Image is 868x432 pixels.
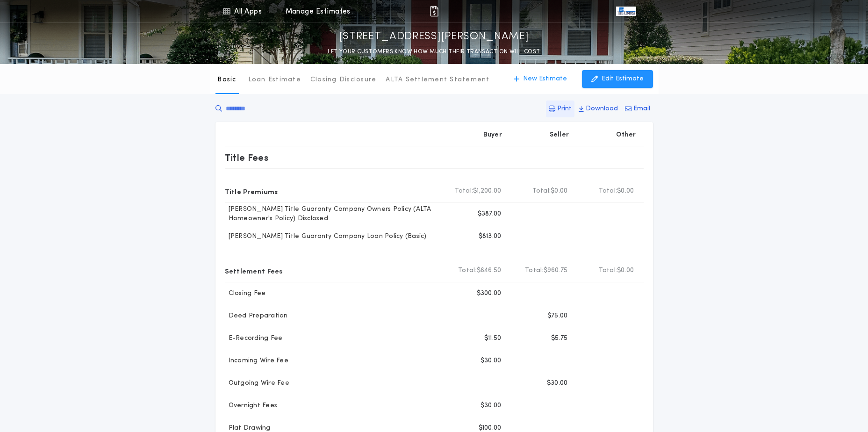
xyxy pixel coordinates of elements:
p: ALTA Settlement Statement [386,75,489,85]
p: Other [616,130,636,140]
p: Outgoing Wire Fee [225,379,289,388]
span: $646.50 [477,266,502,275]
p: Edit Estimate [602,74,644,84]
button: Print [546,101,574,117]
p: $30.00 [547,379,568,388]
p: Deed Preparation [225,311,288,321]
p: Overnight Fees [225,401,278,410]
button: Edit Estimate [582,70,653,88]
p: Email [633,104,650,114]
p: $30.00 [481,356,502,366]
p: E-Recording Fee [225,334,283,343]
img: img [429,6,440,17]
p: $387.00 [478,209,502,219]
p: $813.00 [479,232,502,241]
p: LET YOUR CUSTOMERS KNOW HOW MUCH THEIR TRANSACTION WILL COST [328,47,540,57]
b: Total: [599,266,617,275]
span: $0.00 [617,266,634,275]
p: $30.00 [481,401,502,410]
button: Email [622,101,653,117]
p: Settlement Fees [225,263,283,278]
p: Print [557,104,572,114]
b: Total: [455,187,473,196]
p: Seller [550,130,569,140]
b: Total: [525,266,544,275]
p: $11.50 [484,334,502,343]
img: vs-icon [616,7,636,16]
span: $0.00 [617,187,634,196]
p: Download [586,104,618,114]
p: Incoming Wire Fee [225,356,288,366]
p: $75.00 [547,311,568,321]
p: Buyer [483,130,502,140]
p: Closing Fee [225,289,266,298]
span: $1,200.00 [473,187,501,196]
span: $0.00 [551,187,567,196]
b: Total: [599,187,617,196]
p: Basic [217,75,236,85]
p: $5.75 [551,334,567,343]
p: $300.00 [477,289,502,298]
span: $960.75 [544,266,568,275]
p: [PERSON_NAME] Title Guaranty Company Owners Policy (ALTA Homeowner's Policy) Disclosed [225,205,443,223]
p: [PERSON_NAME] Title Guaranty Company Loan Policy (Basic) [225,232,427,241]
p: Loan Estimate [248,75,301,85]
button: New Estimate [504,70,576,88]
b: Total: [532,187,551,196]
button: Download [576,101,621,117]
p: Title Fees [225,150,269,165]
p: [STREET_ADDRESS][PERSON_NAME] [339,29,529,44]
b: Total: [458,266,477,275]
p: Title Premiums [225,184,278,199]
p: Closing Disclosure [310,75,377,85]
p: New Estimate [523,74,567,84]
